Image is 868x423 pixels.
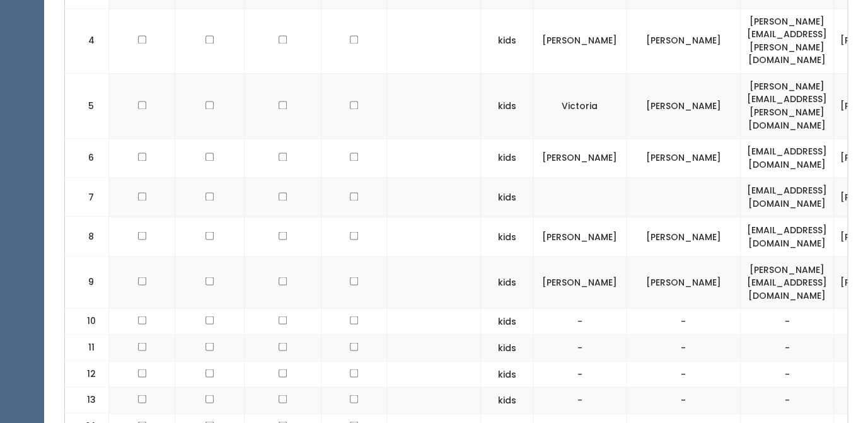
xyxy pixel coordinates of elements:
td: kids [481,308,533,335]
td: kids [481,178,533,217]
td: - [533,387,627,414]
td: [PERSON_NAME] [627,217,741,256]
td: - [741,387,834,414]
td: Victoria [533,73,627,138]
td: [PERSON_NAME] [627,256,741,308]
td: kids [481,217,533,256]
td: - [741,361,834,387]
td: 13 [65,387,109,414]
td: - [533,361,627,387]
td: 12 [65,361,109,387]
td: [PERSON_NAME] [533,8,627,73]
td: kids [481,73,533,138]
td: 10 [65,308,109,335]
td: [PERSON_NAME] [627,139,741,178]
td: kids [481,334,533,361]
td: kids [481,139,533,178]
td: 4 [65,8,109,73]
td: kids [481,387,533,414]
td: [EMAIL_ADDRESS][DOMAIN_NAME] [741,178,834,217]
td: kids [481,361,533,387]
td: 5 [65,73,109,138]
td: [PERSON_NAME] [627,8,741,73]
td: [PERSON_NAME] [533,139,627,178]
td: - [627,361,741,387]
td: - [741,308,834,335]
td: [PERSON_NAME] [533,217,627,256]
td: [PERSON_NAME] [533,256,627,308]
td: - [627,334,741,361]
td: 9 [65,256,109,308]
td: - [627,308,741,335]
td: 8 [65,217,109,256]
td: - [627,387,741,414]
td: [EMAIL_ADDRESS][DOMAIN_NAME] [741,139,834,178]
td: kids [481,8,533,73]
td: [PERSON_NAME] [627,73,741,138]
td: [PERSON_NAME][EMAIL_ADDRESS][PERSON_NAME][DOMAIN_NAME] [741,8,834,73]
td: kids [481,256,533,308]
td: 6 [65,139,109,178]
td: - [533,334,627,361]
td: 11 [65,334,109,361]
td: [PERSON_NAME][EMAIL_ADDRESS][PERSON_NAME][DOMAIN_NAME] [741,73,834,138]
td: - [741,334,834,361]
td: 7 [65,178,109,217]
td: [EMAIL_ADDRESS][DOMAIN_NAME] [741,217,834,256]
td: - [533,308,627,335]
td: [PERSON_NAME][EMAIL_ADDRESS][DOMAIN_NAME] [741,256,834,308]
